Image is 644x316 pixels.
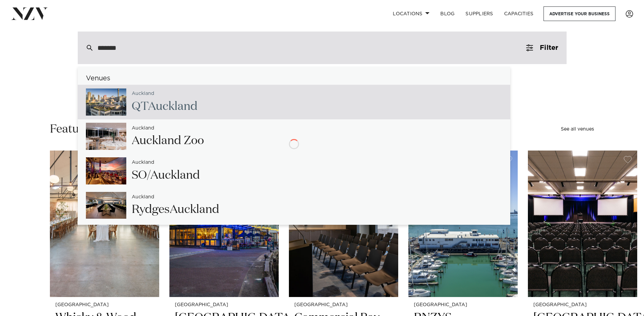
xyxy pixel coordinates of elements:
small: [GEOGRAPHIC_DATA] [175,302,273,308]
span: Aucklan [132,135,174,146]
small: d [132,195,154,200]
a: BLOG [435,6,460,21]
img: 75wiQdI0I2tueXZ0AGD6JDrNRngLNf4sEca1in8a.jpg [86,157,126,184]
a: Advertise your business [544,6,615,21]
small: d [132,126,154,131]
h2: SO/ d [132,168,200,183]
span: Aucklan [132,160,151,165]
h2: QT d [132,99,198,114]
small: [GEOGRAPHIC_DATA] [533,302,632,308]
a: See all venues [561,127,594,132]
h2: d Zoo [132,133,204,149]
span: Aucklan [150,170,193,181]
h6: Venues [78,75,510,82]
img: q1AUPf503XChKkX8AARdQo3DImVHkl6TBdHMYbx7.jpg [86,123,126,150]
small: d [132,160,154,165]
img: e070212X63ptCQdXryC7obDOw4VUEDZZnYPPGtcE.jpg [86,88,126,116]
h2: Rydges d [132,202,219,217]
img: nzv-logo.png [11,7,48,20]
span: Aucklan [132,126,151,131]
small: [GEOGRAPHIC_DATA] [294,302,393,308]
img: qskG1PebiHkMgSp30d5ePXKgjbUr5RjdPwARl1lG.jpg [86,192,126,219]
span: Aucklan [132,195,151,199]
small: [GEOGRAPHIC_DATA] [414,302,512,308]
span: Aucklan [132,91,151,96]
span: Aucklan [148,101,190,112]
a: Locations [387,6,435,21]
a: SUPPLIERS [460,6,498,21]
span: Aucklan [170,204,212,215]
small: d [132,91,154,96]
a: Capacities [499,6,539,21]
small: [GEOGRAPHIC_DATA] [55,302,154,308]
button: Filter [518,32,566,64]
span: Filter [540,44,558,51]
h2: Featured venues [50,122,135,137]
